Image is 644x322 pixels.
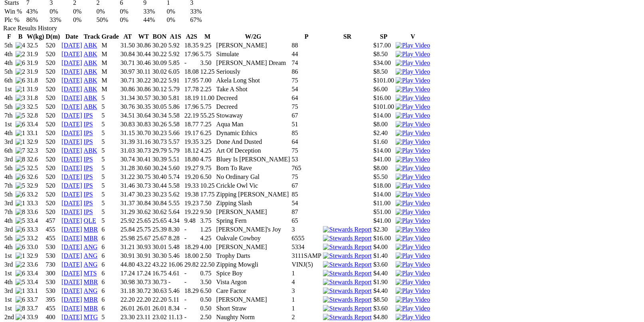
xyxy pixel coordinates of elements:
td: $8.50 [373,68,394,76]
a: View replay [396,77,430,84]
td: 30.22 [152,77,167,85]
img: 6 [16,270,25,277]
img: 8 [16,305,25,312]
a: View replay [396,104,430,110]
a: View replay [396,200,430,207]
img: Stewards Report [323,226,372,234]
a: [DATE] [61,244,82,251]
img: 1 [16,253,25,260]
a: View replay [396,112,430,119]
img: 8 [16,156,25,163]
td: 5.85 [168,59,183,67]
a: View replay [396,218,430,224]
a: [DATE] [61,121,82,128]
td: 30.86 [120,86,135,94]
td: 5.75 [200,51,215,59]
img: Play Video [396,218,430,225]
a: [DATE] [61,226,82,233]
td: 17.96 [184,51,199,59]
img: 5 [16,279,25,286]
a: View replay [396,253,430,259]
a: MTG [84,314,98,321]
img: 6 [16,191,25,198]
td: 520 [46,68,61,76]
a: View replay [396,244,430,251]
td: 0% [119,8,142,16]
a: ABK [84,95,97,102]
td: 86% [26,16,49,24]
a: ABK [84,60,97,67]
td: Take A Shot [216,86,291,94]
td: [PERSON_NAME] [216,42,291,50]
td: 30.11 [136,68,151,76]
a: View replay [396,42,430,49]
a: IPS [84,191,93,198]
td: 33% [190,8,212,16]
a: [DATE] [61,95,82,102]
td: 30.97 [120,68,135,76]
a: [DATE] [61,174,82,181]
img: Play Video [396,156,430,163]
img: Play Video [396,235,430,242]
img: Play Video [396,104,430,111]
a: QLE [84,218,96,224]
a: ABK [84,42,97,49]
td: 5th [4,68,14,76]
td: 31.50 [120,42,135,50]
td: 31.34 [120,94,135,102]
img: 1 [16,288,25,295]
td: M [101,68,119,76]
img: Play Video [396,296,430,304]
a: View replay [396,191,430,198]
td: 9.25 [200,42,215,50]
a: IPS [84,165,93,172]
td: 520 [46,86,61,94]
th: Track [83,33,101,41]
a: [DATE] [61,42,82,49]
img: 1 [16,86,25,93]
a: IPS [84,112,93,119]
td: 0% [49,8,72,16]
td: 520 [46,94,61,102]
th: D(m) [46,33,61,41]
a: [DATE] [61,235,82,242]
img: Stewards Report [323,270,372,277]
img: 6 [16,77,25,84]
td: $17.00 [373,42,394,50]
a: [DATE] [61,51,82,58]
a: MBR [84,279,98,286]
a: IPS [84,139,93,145]
img: Play Video [396,139,430,146]
th: Grade [101,33,119,41]
a: View replay [396,156,430,163]
img: 6 [16,296,25,304]
a: IPS [84,200,93,207]
td: 5.92 [168,51,183,59]
a: ABK [84,69,97,75]
a: View replay [396,296,430,303]
a: ABK [84,86,97,93]
td: 33% [49,16,72,24]
img: Play Video [396,95,430,102]
a: [DATE] [61,77,82,84]
a: [DATE] [61,305,82,312]
td: 4th [4,59,14,67]
td: 88 [291,42,322,50]
td: M [101,77,119,85]
a: View replay [396,270,430,277]
th: Date [61,33,83,41]
th: WT [136,33,151,41]
th: V [395,33,430,41]
td: 5th [4,42,14,50]
a: [DATE] [61,165,82,172]
img: 2 [16,69,25,76]
th: B [15,33,26,41]
img: Play Video [396,288,430,295]
img: 3 [16,95,25,102]
td: 520 [46,51,61,59]
a: [DATE] [61,60,82,67]
td: 44% [143,16,166,24]
a: View replay [396,51,430,58]
td: 5.79 [168,86,183,94]
a: MBR [84,226,98,233]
